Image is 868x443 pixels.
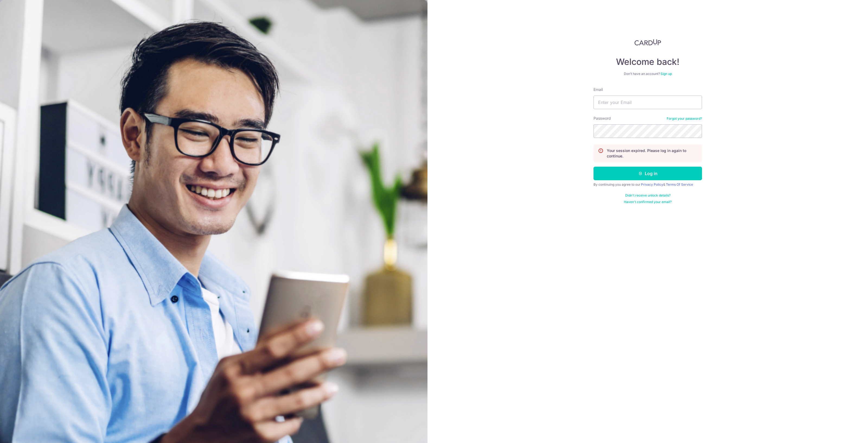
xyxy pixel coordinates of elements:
label: Email [593,87,603,92]
a: Terms Of Service [666,182,693,186]
h4: Welcome back! [593,56,702,67]
a: Forgot your password? [667,116,702,121]
label: Password [593,116,611,121]
button: Log in [593,167,702,180]
a: Didn't receive unlock details? [625,193,671,198]
img: CardUp Logo [634,39,661,46]
div: Don’t have an account? [593,72,702,76]
a: Sign up [660,72,672,76]
input: Enter your Email [593,96,702,109]
a: Haven't confirmed your email? [624,200,672,204]
a: Privacy Policy [641,182,663,186]
div: By continuing you agree to our & [593,182,702,187]
p: Your session expired. Please log in again to continue. [607,148,697,159]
